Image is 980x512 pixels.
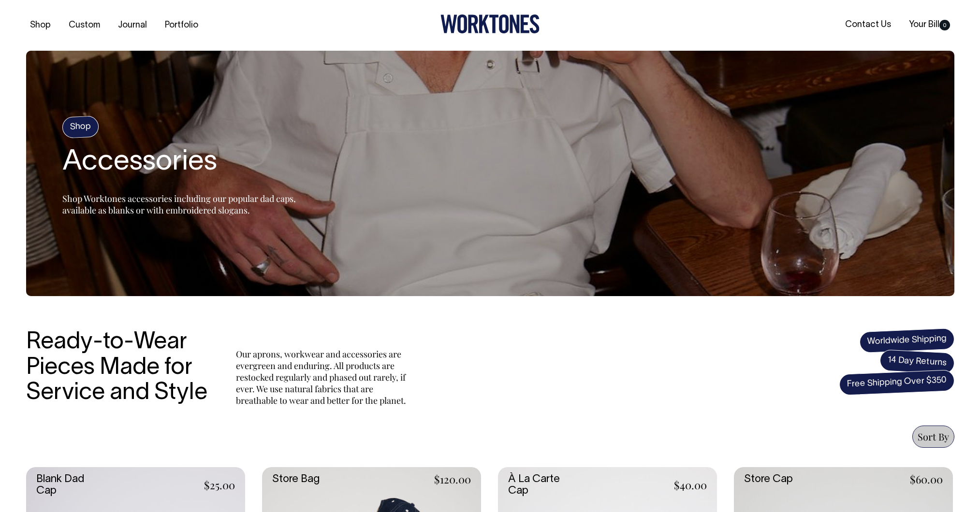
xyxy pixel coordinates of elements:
[918,430,949,443] span: Sort By
[161,17,202,33] a: Portfolio
[65,17,104,33] a: Custom
[939,20,950,30] span: 0
[62,115,99,138] h4: Shop
[62,147,304,178] h2: Accessories
[236,348,410,406] p: Our aprons, workwear and accessories are evergreen and enduring. All products are restocked regul...
[841,17,895,33] a: Contact Us
[62,193,296,216] span: Shop Worktones accessories including our popular dad caps, available as blanks or with embroidere...
[859,328,955,353] span: Worldwide Shipping
[26,17,55,33] a: Shop
[839,370,955,396] span: Free Shipping Over $350
[905,17,954,33] a: Your Bill0
[26,330,215,406] h3: Ready-to-Wear Pieces Made for Service and Style
[879,349,954,374] span: 14 Day Returns
[114,17,151,33] a: Journal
